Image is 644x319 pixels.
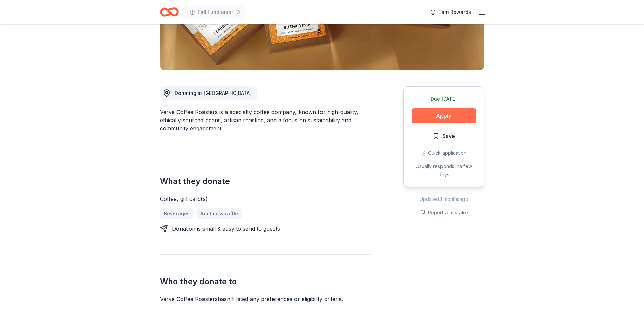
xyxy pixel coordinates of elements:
div: Verve Coffee Roasters hasn ' t listed any preferences or eligibility criteria. [160,295,371,303]
a: Earn Rewards [426,6,475,18]
button: Apply [412,108,476,123]
button: Report a mistake [420,209,468,217]
div: Usually responds in a few days [412,162,476,179]
h2: What they donate [160,176,371,187]
a: Auction & raffle [196,208,242,219]
div: Due [DATE] [412,95,476,103]
span: Fall Fundraiser [198,8,233,16]
button: Fall Fundraiser [184,5,246,19]
button: Save [412,129,476,143]
div: Coffee, gift card(s) [160,195,371,203]
div: Donation is small & easy to send to guests [172,224,280,233]
a: Home [160,4,179,20]
div: Verve Coffee Roasters is a specialty coffee company, known for high-quality, ethically sourced be... [160,108,371,132]
h2: Who they donate to [160,276,371,287]
span: Save [442,132,455,140]
a: Beverages [160,208,194,219]
span: Donating in [GEOGRAPHIC_DATA] [175,90,252,96]
div: ⚡️ Quick application [412,149,476,157]
div: Updated 4 months ago [403,195,484,203]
